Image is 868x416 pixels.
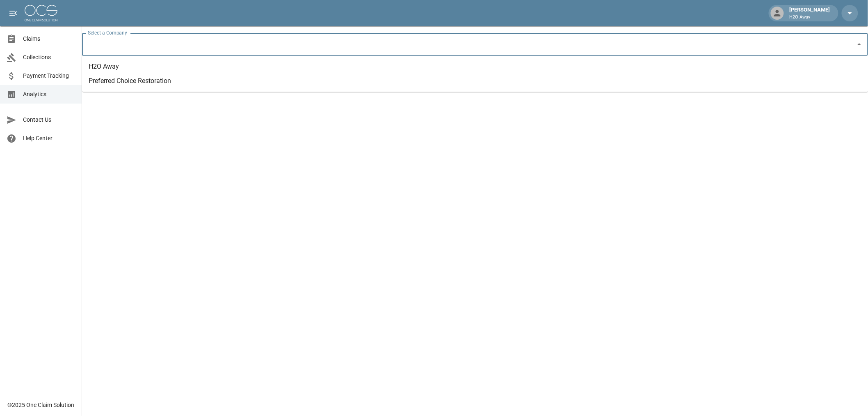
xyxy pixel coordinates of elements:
p: H2O Away [790,14,830,21]
div: [PERSON_NAME] [786,6,834,21]
button: open drawer [5,5,21,21]
span: Contact Us [23,116,75,124]
img: ocs-logo-white-transparent.png [25,5,57,21]
label: Select a Company [88,29,127,36]
span: Collections [23,53,75,62]
button: Close [854,39,865,50]
span: Payment Tracking [23,72,75,80]
span: Analytics [23,90,75,99]
div: © 2025 One Claim Solution [7,401,74,409]
span: Claims [23,35,75,43]
span: Help Center [23,134,75,143]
